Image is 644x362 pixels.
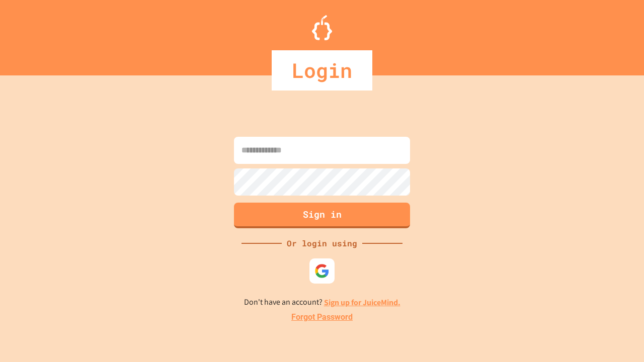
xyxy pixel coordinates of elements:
[234,203,410,228] button: Sign in
[272,50,372,90] div: Login
[324,297,400,308] a: Sign up for JuiceMind.
[282,237,362,249] div: Or login using
[244,296,400,309] p: Don't have an account?
[291,311,353,323] a: Forgot Password
[314,263,330,279] img: google-icon.svg
[312,15,332,40] img: Logo.svg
